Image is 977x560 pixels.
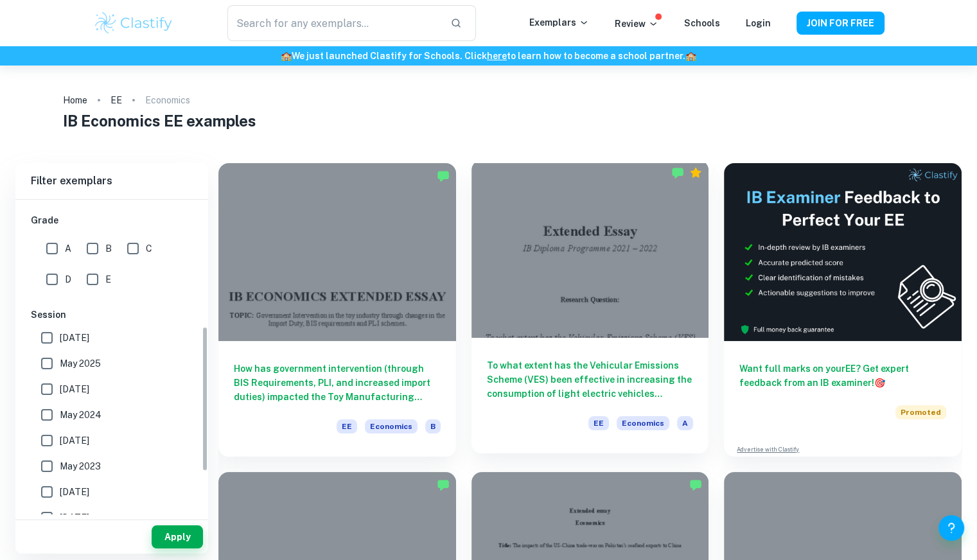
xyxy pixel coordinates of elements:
img: Marked [437,478,450,491]
span: B [105,241,112,256]
a: To what extent has the Vehicular Emissions Scheme (VES) been effective in increasing the consumpt... [471,163,709,457]
button: Help and Feedback [938,515,964,541]
input: Search for any exemplars... [227,5,439,41]
button: Apply [152,525,203,548]
a: Advertise with Clastify [737,445,799,454]
a: Schools [684,18,720,28]
span: Economics [365,419,418,433]
span: C [146,241,152,256]
span: B [425,419,441,433]
div: Premium [689,166,702,179]
a: EE [110,91,122,109]
span: May 2025 [60,356,101,371]
span: 🏫 [281,51,292,61]
img: Marked [671,166,684,179]
a: Login [746,18,771,28]
h6: How has government intervention (through BIS Requirements, PLI, and increased import duties) impa... [234,362,441,404]
img: Marked [689,478,702,491]
h6: Filter exemplars [15,163,208,199]
span: EE [588,416,609,430]
span: [DATE] [60,511,89,525]
span: May 2023 [60,459,101,473]
span: A [677,416,693,430]
h6: Grade [31,213,193,227]
span: [DATE] [60,485,89,499]
img: Thumbnail [724,163,962,341]
span: 🏫 [685,51,696,61]
span: E [105,272,111,286]
a: Want full marks on yourEE? Get expert feedback from an IB examiner!PromotedAdvertise with Clastify [724,163,962,457]
button: JOIN FOR FREE [797,12,885,35]
p: Review [615,17,658,31]
p: Economics [145,93,190,107]
img: Clastify logo [93,10,175,36]
span: Promoted [895,405,946,419]
p: Exemplars [529,15,589,30]
a: Home [63,91,87,109]
span: [DATE] [60,331,89,345]
span: A [65,241,71,256]
span: EE [337,419,357,433]
span: D [65,272,71,286]
h6: Want full marks on your EE ? Get expert feedback from an IB examiner! [739,362,946,390]
span: 🎯 [874,378,885,388]
span: [DATE] [60,433,89,448]
span: May 2024 [60,408,101,422]
h6: We just launched Clastify for Schools. Click to learn how to become a school partner. [3,49,974,63]
span: Economics [617,416,669,430]
a: How has government intervention (through BIS Requirements, PLI, and increased import duties) impa... [218,163,456,457]
a: here [487,51,507,61]
h1: IB Economics EE examples [63,109,915,132]
img: Marked [437,170,450,182]
h6: Session [31,308,193,322]
h6: To what extent has the Vehicular Emissions Scheme (VES) been effective in increasing the consumpt... [487,358,694,401]
span: [DATE] [60,382,89,396]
